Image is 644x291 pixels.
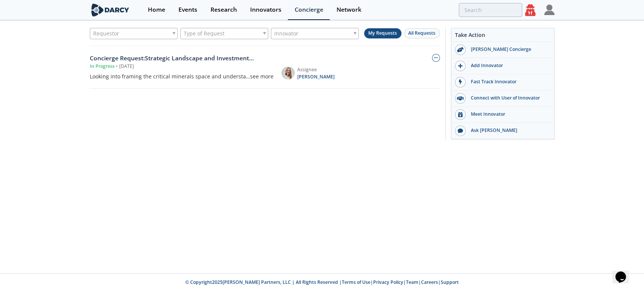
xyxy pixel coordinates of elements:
[404,28,440,38] button: All Requests
[466,46,550,53] div: [PERSON_NAME] Concierge
[406,279,418,285] a: Team
[274,28,298,39] span: Innovator
[441,279,459,285] a: Support
[421,279,438,285] a: Careers
[281,66,295,80] img: ZBAphc7tSUi3OznJS8NL
[90,28,178,39] div: Requestor
[544,5,555,15] img: Profile
[211,7,237,13] div: Research
[178,7,197,13] div: Events
[364,28,401,38] button: My Requests
[297,66,335,73] div: Assignee
[119,63,134,70] div: [DATE]
[271,28,359,39] div: Innovator
[297,74,335,80] span: [PERSON_NAME]
[612,261,636,283] iframe: chat widget
[184,28,224,39] span: Type of Request
[459,3,522,17] input: Advanced Search
[466,127,550,134] div: Ask [PERSON_NAME]
[115,63,119,70] span: •
[466,95,550,101] div: Connect with User of Innovator
[466,62,550,69] div: Add Innovator
[90,72,274,80] div: Looking into framing the critical minerals space and understanding the best opportunities to cons...
[90,63,115,70] span: In Progress
[43,279,601,286] p: © Copyright 2025 [PERSON_NAME] Partners, LLC | All Rights Reserved | | | | |
[250,7,281,13] div: Innovators
[342,279,370,285] a: Terms of Use
[93,28,119,39] span: Requestor
[466,78,550,85] div: Fast Track Innovator
[295,7,323,13] div: Concierge
[90,3,131,17] img: logo-wide.svg
[246,72,274,80] div: ...see more
[373,279,403,285] a: Privacy Policy
[148,7,165,13] div: Home
[466,111,550,118] div: Meet Innovator
[337,7,361,13] div: Network
[408,30,435,36] span: All Requests
[90,54,274,63] div: Concierge Request : Strategic Landscape and Investment Opportunities in the Critical Minerals Sector
[451,31,554,42] div: Take Action
[180,28,268,39] div: Type of Request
